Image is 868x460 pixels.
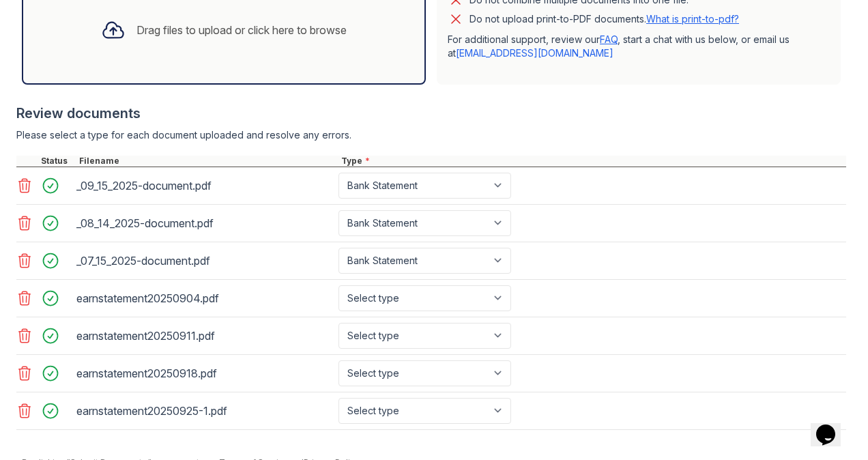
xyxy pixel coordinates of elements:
div: Please select a type for each document uploaded and resolve any errors. [16,128,846,142]
div: Filename [76,156,338,167]
div: _07_15_2025-document.pdf [76,250,333,272]
div: Status [38,156,76,167]
div: Type [338,156,846,167]
p: For additional support, review our , start a chat with us below, or email us at [448,33,830,60]
div: earnstatement20250918.pdf [76,362,333,384]
iframe: chat widget [811,405,854,446]
a: [EMAIL_ADDRESS][DOMAIN_NAME] [456,47,613,59]
div: _08_14_2025-document.pdf [76,212,333,234]
a: FAQ [600,33,618,45]
div: Drag files to upload or click here to browse [136,22,347,38]
a: What is print-to-pdf? [646,13,739,25]
div: Review documents [16,104,846,123]
div: _09_15_2025-document.pdf [76,175,333,197]
div: earnstatement20250911.pdf [76,325,333,347]
div: earnstatement20250925-1.pdf [76,400,333,422]
p: Do not upload print-to-PDF documents. [469,12,739,26]
div: earnstatement20250904.pdf [76,287,333,309]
